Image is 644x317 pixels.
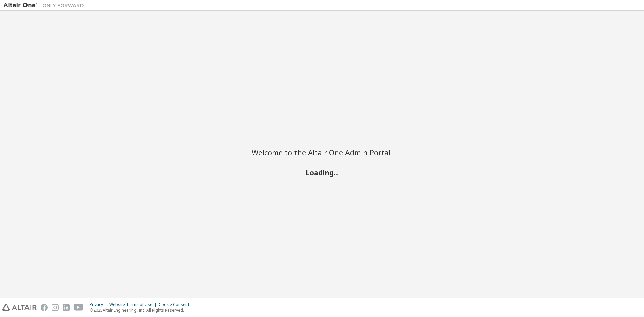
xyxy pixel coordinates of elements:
[74,304,84,311] img: youtube.svg
[159,302,193,307] div: Cookie Consent
[109,302,159,307] div: Website Terms of Use
[3,2,87,9] img: Altair One
[41,304,48,311] img: facebook.svg
[2,304,37,311] img: altair_logo.svg
[52,304,59,311] img: instagram.svg
[252,148,392,157] h2: Welcome to the Altair One Admin Portal
[90,307,193,313] p: © 2025 Altair Engineering, Inc. All Rights Reserved.
[63,304,70,311] img: linkedin.svg
[90,302,109,307] div: Privacy
[252,168,392,177] h2: Loading...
